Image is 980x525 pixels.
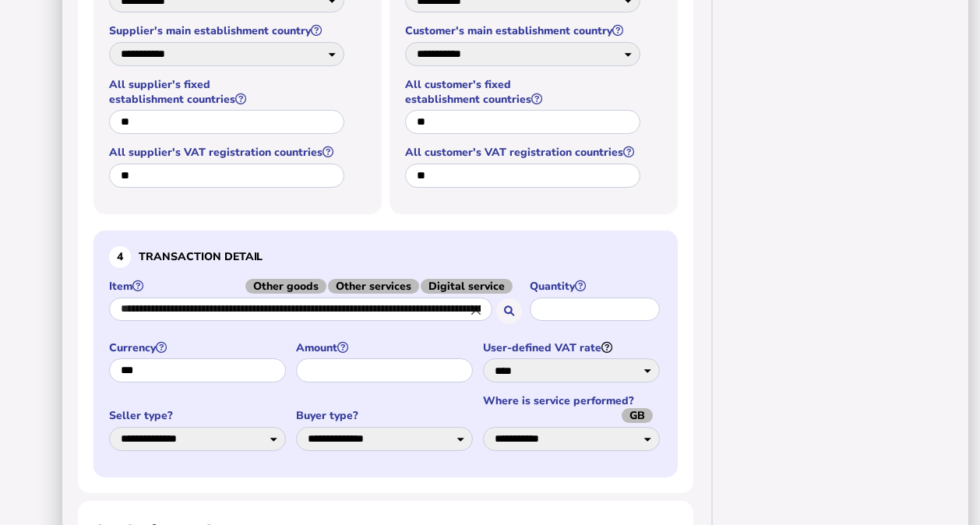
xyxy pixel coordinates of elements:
[109,23,347,38] label: Supplier's main establishment country
[109,145,347,160] label: All supplier's VAT registration countries
[496,298,522,324] button: Search for an item by HS code or use natural language description
[109,77,347,107] label: All supplier's fixed establishment countries
[296,340,475,355] label: Amount
[328,279,419,294] span: Other services
[109,340,288,355] label: Currency
[483,340,662,355] label: User-defined VAT rate
[245,279,326,294] span: Other goods
[109,246,131,268] div: 4
[93,231,678,477] section: Define the item, and answer additional questions
[109,279,522,294] label: Item
[109,246,662,268] h3: Transaction detail
[296,408,475,423] label: Buyer type?
[483,393,662,423] label: Where is service performed?
[530,279,662,294] label: Quantity
[405,77,643,107] label: All customer's fixed establishment countries
[109,408,288,423] label: Seller type?
[467,301,485,318] i: Close
[405,145,643,160] label: All customer's VAT registration countries
[622,408,653,423] span: GB
[405,23,643,38] label: Customer's main establishment country
[421,279,513,294] span: Digital service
